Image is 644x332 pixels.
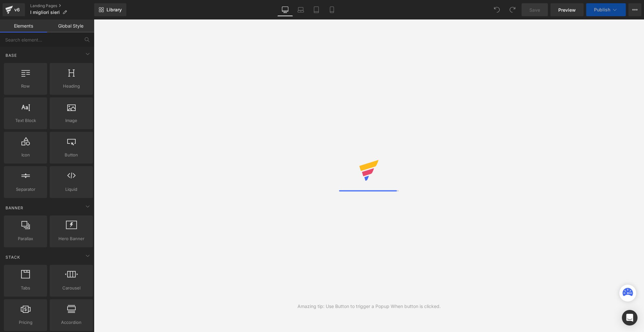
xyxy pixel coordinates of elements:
button: Redo [506,3,519,16]
span: Banner [5,205,24,211]
span: Pricing [6,319,45,326]
span: Tabs [6,285,45,291]
div: Open Intercom Messenger [622,310,638,326]
span: Accordion [52,319,91,326]
span: Icon [6,152,45,158]
span: Row [6,83,45,90]
span: Button [52,152,91,158]
span: Base [5,52,18,58]
a: New Library [94,3,126,16]
span: Liquid [52,186,91,193]
span: Hero Banner [52,235,91,242]
span: Text Block [6,117,45,124]
a: Mobile [324,3,340,16]
a: Landing Pages [30,3,94,8]
a: Desktop [277,3,293,16]
span: Save [529,6,540,13]
span: Library [107,7,122,13]
div: v6 [13,6,21,14]
button: More [628,3,641,16]
button: Publish [586,3,626,16]
span: Separator [6,186,45,193]
span: Publish [594,7,610,12]
span: Stack [5,254,21,260]
span: Parallax [6,235,45,242]
a: Preview [550,3,584,16]
span: Preview [558,6,576,13]
div: Amazing tip: Use Button to trigger a Popup When button is clicked. [297,303,441,310]
a: Global Style [47,19,94,32]
span: I migliori sieri [30,10,60,15]
span: Image [52,117,91,124]
a: Laptop [293,3,309,16]
a: v6 [3,3,25,16]
a: Tablet [309,3,324,16]
span: Carousel [52,285,91,291]
button: Undo [490,3,503,16]
span: Heading [52,83,91,90]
